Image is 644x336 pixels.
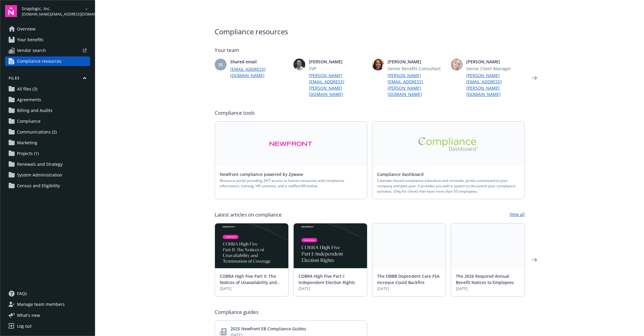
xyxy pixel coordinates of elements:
[372,223,446,268] img: BLOG-Card Image - Compliance - OBBB Dep Care FSA - 08-01-25.jpg
[377,178,520,194] span: Calendar-based compliance education and reminder portal customized to your company and plan year....
[17,159,63,169] span: Renewals and Strategy
[5,24,90,34] a: Overview
[309,65,367,72] span: SVP
[5,76,90,83] button: Files
[17,321,32,331] div: Log out
[22,5,90,17] button: Snaplogic, Inc.[DOMAIN_NAME][EMAIL_ADDRESS][DOMAIN_NAME]arrowDropDown
[215,122,367,166] a: Alt
[17,106,52,115] span: Billing and Audits
[17,84,37,94] span: All files (3)
[293,59,305,70] img: photo
[17,127,57,137] span: Communications (2)
[456,286,520,291] span: [DATE]
[5,181,90,191] a: Census and Eligibility
[22,5,83,12] span: Snaplogic, Inc.
[309,72,367,97] a: [PERSON_NAME][EMAIL_ADDRESS][PERSON_NAME][DOMAIN_NAME]
[215,47,525,54] span: Your team
[17,170,62,180] span: System Administration
[309,59,367,65] span: [PERSON_NAME]
[220,178,362,189] span: Resource portal providing 24/7 access to human resources and compliance information, training, HR...
[5,138,90,148] a: Marketing
[5,84,90,94] a: All files (3)
[220,171,308,177] a: Newfront compliance powered by Zywave
[388,59,446,65] span: [PERSON_NAME]
[5,312,49,318] button: What's new
[5,95,90,105] a: Agreements
[451,59,463,70] img: photo
[5,127,90,137] a: Communications (2)
[372,122,524,166] a: Alt
[388,72,446,97] a: [PERSON_NAME][EMAIL_ADDRESS][PERSON_NAME][DOMAIN_NAME]
[5,56,90,66] a: Compliance resources
[17,149,39,158] span: Projects (1)
[5,170,90,180] a: System Administration
[5,149,90,158] a: Projects (1)
[530,255,539,265] a: Next
[466,72,525,97] a: [PERSON_NAME][EMAIL_ADDRESS][PERSON_NAME][DOMAIN_NAME]
[466,59,525,65] span: [PERSON_NAME]
[298,273,355,285] a: COBRA High Five Part I: Independent Election Rights
[451,223,524,268] img: Card Image - EB Compliance Insights.png
[510,211,525,218] a: View all
[377,171,428,177] a: Compliance dashboard
[220,273,277,291] a: COBRA High Five Part II: The Notices of Unavailability and Termination of Coverage
[5,46,90,55] a: Vendor search
[17,289,27,298] span: FAQs
[218,62,223,68] span: SE
[5,106,90,115] a: Billing and Audits
[215,223,288,268] img: BLOG-Card Image - Compliance - COBRA High Five Pt 2 - 08-21-25.jpg
[17,56,61,66] span: Compliance resources
[5,159,90,169] a: Renewals and Strategy
[298,286,362,291] span: [DATE]
[215,26,525,37] span: Compliance resources
[220,286,284,291] span: [DATE]
[17,24,35,34] span: Overview
[17,312,40,318] span: What ' s new
[456,273,514,285] a: The 2026 Required Annual Benefit Notices to Employees
[466,65,525,72] span: Senior Client Manager
[22,12,83,17] span: [DOMAIN_NAME][EMAIL_ADDRESS][DOMAIN_NAME]
[230,326,306,332] a: 2025 Newfront EB Compliance Guides
[5,289,90,298] a: FAQs
[294,223,367,268] img: BLOG-Card Image - Compliance - COBRA High Five Pt 1 07-18-25.jpg
[17,46,46,55] span: Vendor search
[5,5,17,17] img: navigator-logo.svg
[377,273,439,285] a: The OBBB Dependent Care FSA Increase Could Backfire
[17,35,44,45] span: Your benefits
[17,138,37,148] span: Marketing
[17,300,65,309] span: Manage team members
[230,59,289,65] span: Shared email
[17,95,41,105] span: Agreements
[388,65,446,72] span: Senior Benefits Consultant
[215,309,258,316] span: Compliance guides
[17,116,41,126] span: Compliance
[269,137,312,151] img: Alt
[215,109,525,116] span: Compliance tools
[230,66,289,79] a: [EMAIL_ADDRESS][DOMAIN_NAME]
[372,59,384,70] img: photo
[419,137,478,151] img: Alt
[5,35,90,45] a: Your benefits
[83,5,90,13] a: arrowDropDown
[215,211,282,218] span: Latest articles on compliance
[530,73,539,83] a: Next
[17,181,60,191] span: Census and Eligibility
[5,300,90,309] a: Manage team members
[5,116,90,126] a: Compliance
[377,286,441,291] span: [DATE]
